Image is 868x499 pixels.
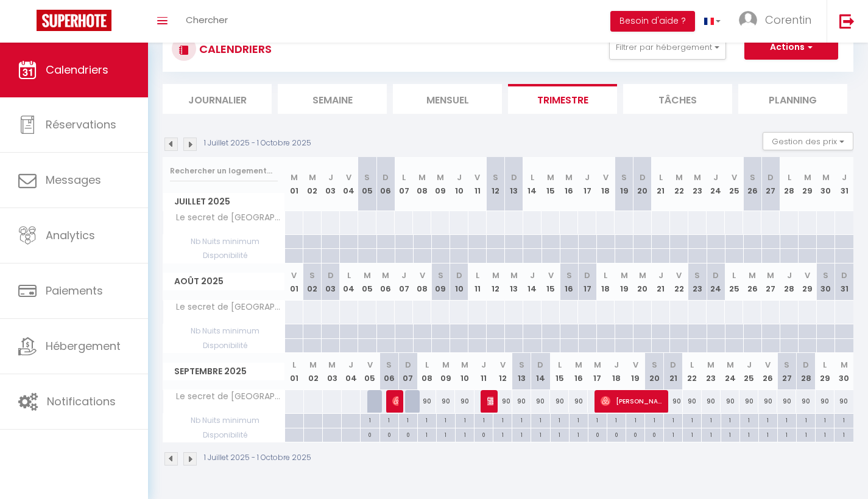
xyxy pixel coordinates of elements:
div: 1 [437,428,455,440]
div: 0 [626,428,644,440]
div: 1 [361,414,379,425]
span: Juillet 2025 [163,193,284,211]
abbr: V [732,172,737,183]
div: 90 [531,390,550,413]
div: 1 [418,428,436,440]
div: 1 [797,414,815,425]
button: Actions [744,35,838,60]
th: 10 [450,157,468,211]
th: 05 [358,157,376,211]
abbr: J [713,172,718,183]
abbr: L [531,172,534,183]
th: 26 [743,263,761,301]
abbr: L [292,359,296,371]
div: 90 [493,390,512,413]
span: Le secret de [GEOGRAPHIC_DATA] [165,301,287,314]
th: 20 [633,157,652,211]
abbr: M [749,270,756,281]
th: 11 [468,157,487,211]
div: 1 [645,414,663,425]
div: 1 [570,428,588,440]
abbr: L [690,359,694,371]
abbr: M [309,359,317,371]
div: 1 [493,428,512,440]
abbr: V [548,270,554,281]
th: 01 [285,353,304,390]
div: 1 [493,414,512,425]
abbr: M [510,270,518,281]
abbr: S [519,359,524,371]
abbr: S [364,172,370,183]
span: [PERSON_NAME] [392,389,398,413]
abbr: V [500,359,506,371]
th: 04 [342,353,361,390]
abbr: L [425,359,429,371]
abbr: V [346,172,351,183]
abbr: S [621,172,627,183]
th: 13 [505,157,523,211]
div: 90 [834,390,853,413]
th: 13 [505,263,523,301]
div: 1 [759,428,777,440]
th: 02 [303,157,322,211]
span: Septembre 2025 [163,363,284,380]
span: Paiements [46,283,103,298]
div: 1 [797,428,815,440]
th: 24 [721,353,739,390]
abbr: J [401,270,406,281]
th: 25 [725,157,743,211]
div: 90 [664,390,683,413]
abbr: L [788,172,791,183]
th: 21 [664,353,683,390]
abbr: M [575,359,582,371]
th: 27 [761,157,780,211]
abbr: J [530,270,535,281]
div: 90 [702,390,721,413]
th: 07 [395,157,413,211]
div: 1 [721,428,739,440]
th: 15 [542,157,560,211]
span: Disponibilité [163,339,284,352]
abbr: M [328,359,336,371]
span: Nb Nuits minimum [163,414,284,427]
th: 02 [304,353,323,390]
th: 06 [379,353,398,390]
th: 29 [799,263,817,301]
div: 90 [550,390,569,413]
p: 1 Juillet 2025 - 1 Octobre 2025 [204,452,311,464]
th: 28 [780,157,798,211]
abbr: V [367,359,373,371]
abbr: D [511,172,517,183]
span: Analytics [46,228,95,243]
abbr: V [603,172,609,183]
div: 1 [683,428,701,440]
th: 25 [725,263,743,301]
span: Disponibilité [163,249,284,262]
div: 1 [456,428,474,440]
th: 31 [835,263,853,301]
li: Tâches [623,84,732,114]
div: 1 [475,414,493,425]
th: 21 [652,157,670,211]
abbr: M [822,172,830,183]
th: 02 [303,263,322,301]
th: 11 [475,353,493,390]
p: 1 Juillet 2025 - 1 Octobre 2025 [204,138,311,149]
th: 18 [607,353,626,390]
th: 10 [450,263,468,301]
span: Notifications [47,394,116,409]
abbr: V [420,270,425,281]
th: 04 [340,157,358,211]
abbr: L [402,172,406,183]
th: 12 [493,353,512,390]
li: Journalier [163,84,272,114]
th: 22 [670,263,688,301]
div: 1 [399,414,417,425]
div: 1 [702,428,720,440]
div: 90 [683,390,702,413]
div: 1 [570,414,588,425]
abbr: S [566,270,572,281]
abbr: D [803,359,809,371]
abbr: M [676,172,683,183]
div: 0 [588,428,607,440]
